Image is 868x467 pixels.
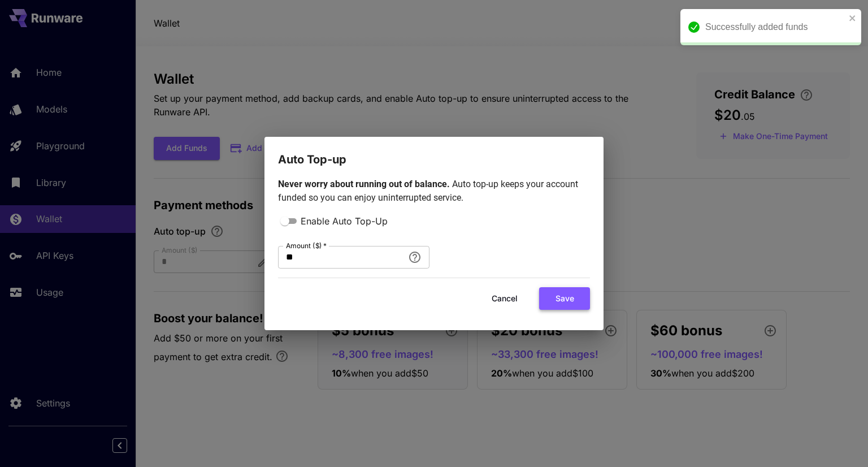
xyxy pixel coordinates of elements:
button: Save [539,287,590,310]
div: Successfully added funds [705,20,845,34]
button: close [849,14,857,23]
span: Enable Auto Top-Up [301,214,388,228]
button: Cancel [479,287,530,310]
label: Amount ($) [286,241,327,250]
p: Auto top-up keeps your account funded so you can enjoy uninterrupted service. [278,178,590,205]
h2: Auto Top-up [264,137,604,168]
span: Never worry about running out of balance. [278,179,452,189]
